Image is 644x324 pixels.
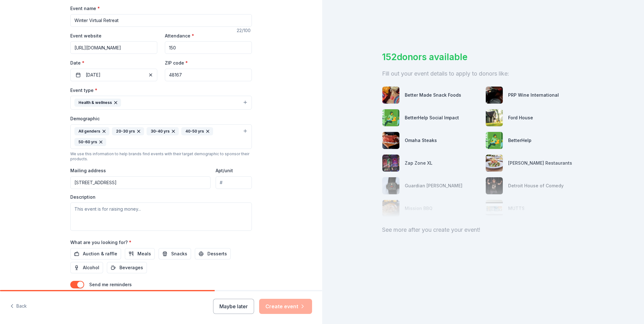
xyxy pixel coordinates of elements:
[10,300,27,313] button: Back
[70,116,100,122] label: Demographic
[165,41,252,54] input: 20
[237,27,252,34] div: 22 /100
[74,138,106,146] div: 50-60 yrs
[70,69,157,81] button: [DATE]
[165,60,188,66] label: ZIP code
[181,127,213,135] div: 40-50 yrs
[207,250,227,258] span: Desserts
[382,225,584,235] div: See more after you create your event!
[508,91,559,99] div: PRP Wine International
[70,176,211,189] input: Enter a US address
[159,248,191,259] button: Snacks
[70,124,252,149] button: All genders20-30 yrs30-40 yrs40-50 yrs50-60 yrs
[83,250,117,258] span: Auction & raffle
[195,248,231,259] button: Desserts
[382,109,399,126] img: photo for BetterHelp Social Impact
[171,250,187,258] span: Snacks
[70,168,106,174] label: Mailing address
[137,250,151,258] span: Meals
[70,14,252,27] input: Spring Fundraiser
[70,262,103,273] button: Alcohol
[119,264,143,271] span: Beverages
[74,99,121,107] div: Health & wellness
[405,114,459,122] div: BetterHelp Social Impact
[216,176,252,189] input: #
[382,69,584,79] div: Fill out your event details to apply to donors like:
[89,288,194,296] p: Email me reminders of donor application deadlines
[165,69,252,81] input: 12345 (U.S. only)
[70,5,100,12] label: Event name
[405,91,461,99] div: Better Made Snack Foods
[70,60,157,66] label: Date
[70,87,97,94] label: Event type
[74,127,109,135] div: All genders
[89,282,132,287] label: Send me reminders
[70,96,252,110] button: Health & wellness
[508,137,531,144] div: BetterHelp
[70,41,157,54] input: https://www...
[107,262,147,273] button: Beverages
[70,194,96,200] label: Description
[486,87,503,104] img: photo for PRP Wine International
[213,299,254,314] button: Maybe later
[165,33,194,39] label: Attendance
[382,87,399,104] img: photo for Better Made Snack Foods
[486,109,503,126] img: photo for Ford House
[83,264,99,271] span: Alcohol
[70,248,121,259] button: Auction & raffle
[382,50,584,64] div: 152 donors available
[70,239,131,246] label: What are you looking for?
[216,168,233,174] label: Apt/unit
[70,151,252,162] div: We use this information to help brands find events with their target demographic to sponsor their...
[486,132,503,149] img: photo for BetterHelp
[112,127,144,135] div: 20-30 yrs
[508,114,533,122] div: Ford House
[405,137,437,144] div: Omaha Steaks
[147,127,179,135] div: 30-40 yrs
[125,248,155,259] button: Meals
[70,33,102,39] label: Event website
[382,132,399,149] img: photo for Omaha Steaks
